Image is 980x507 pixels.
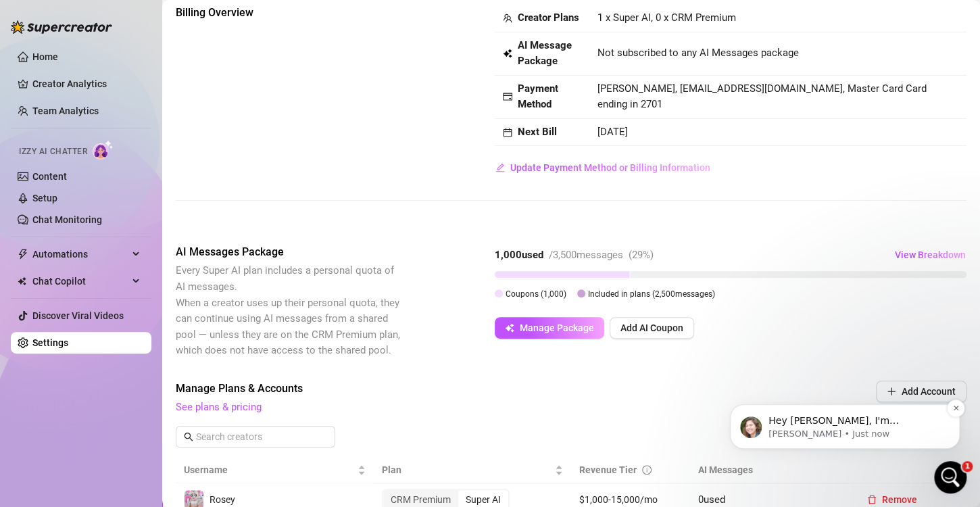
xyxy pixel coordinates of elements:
[882,494,917,505] span: Remove
[66,7,153,17] h1: [PERSON_NAME]
[18,276,26,286] img: Chat Copilot
[59,109,233,121] p: Message from Ella, sent Just now
[32,310,124,321] a: Discover Viral Videos
[22,299,211,379] div: If you're feeling unsure about what to do next or if you need any further assistance, just drop u...
[503,92,512,101] span: credit-card
[18,249,28,260] span: thunderbolt
[934,461,966,493] iframe: Intercom live chat
[176,457,374,483] th: Username
[895,249,966,260] span: View Breakdown
[39,7,60,29] img: Profile image for Ella
[32,337,68,348] a: Settings
[503,128,512,137] span: calendar
[176,401,262,413] a: See plans & pricing
[495,249,543,261] strong: 1,000 used
[518,82,558,111] strong: Payment Method
[518,39,572,68] strong: AI Message Package
[518,126,557,138] strong: Next Bill
[232,398,253,420] button: Send a message…
[32,171,67,182] a: Content
[495,317,604,339] button: Manage Package
[597,126,628,138] span: [DATE]
[64,404,75,414] button: Upload attachment
[9,5,34,31] button: go back
[642,465,652,475] span: info-circle
[176,244,403,260] span: AI Messages Package
[32,214,102,225] a: Chat Monitoring
[176,264,400,356] span: Every Super AI plan includes a personal quota of AI messages. When a creator uses up their person...
[19,145,87,158] span: Izzy AI Chatter
[610,317,694,339] button: Add AI Coupon
[30,97,52,119] img: Profile image for Ella
[579,464,637,475] span: Revenue Tier
[66,17,131,30] p: Active 22h ago
[597,45,799,62] span: Not subscribed to any AI Messages package
[93,140,114,160] img: AI Chatter
[32,105,99,116] a: Team Analytics
[710,319,980,470] iframe: Intercom notifications message
[59,95,233,109] p: Hey [PERSON_NAME], I'm [PERSON_NAME], your go-to person for anything you may need for your OF age...
[506,289,566,299] span: Coupons ( 1,000 )
[495,157,711,178] button: Update Payment Method or Billing Information
[212,5,237,31] button: Home
[43,404,53,414] button: Gif picker
[184,462,355,477] span: Username
[374,457,572,483] th: Plan
[176,5,403,21] span: Billing Overview
[690,457,848,483] th: AI Messages
[510,162,710,173] span: Update Payment Method or Billing Information
[184,432,193,441] span: search
[20,85,250,130] div: message notification from Ella, Just now. Hey Mason, I'm Ella, your go-to person for anything you...
[503,14,512,23] span: team
[620,322,683,333] span: Add AI Coupon
[495,163,505,172] span: edit
[21,404,32,414] button: Emoji picker
[549,249,623,261] span: / 3,500 messages
[32,270,128,292] span: Chat Copilot
[382,462,553,477] span: Plan
[22,128,141,152] a: [EMAIL_ADDRESS][DOMAIN_NAME]
[588,289,715,299] span: Included in plans ( 2,500 messages)
[32,73,141,95] a: Creator Analytics
[31,207,134,218] a: contact PayPro Global
[867,495,877,504] span: delete
[520,322,594,333] span: Manage Package
[32,243,128,265] span: Automations
[176,381,784,397] span: Manage Plans & Accounts
[894,244,966,266] button: View Breakdown
[698,493,725,506] span: 0 used
[629,249,654,261] span: ( 29 %)
[196,429,316,444] input: Search creators
[11,20,112,34] img: logo-BBDzfeDw.svg
[962,461,973,472] span: 1
[22,87,211,246] div: If your account is not activated within the next 5 minutes, please check your inbox ( ) for messa...
[597,82,927,111] span: [PERSON_NAME], [EMAIL_ADDRESS][DOMAIN_NAME], Master Card Card ending in 2701
[237,80,255,98] button: Dismiss notification
[32,51,58,62] a: Home
[210,494,235,505] span: Rosey
[22,1,211,80] div: Your order is now under review by our payment processor, PayPro Global. Just to clarify, that doe...
[32,193,57,203] a: Setup
[237,5,262,30] div: Close
[22,253,211,293] div: To speed things up, please give them your Order ID: 37535796
[11,375,259,398] textarea: Message…
[518,11,579,24] strong: Creator Plans
[597,11,736,24] span: 1 x Super AI, 0 x CRM Premium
